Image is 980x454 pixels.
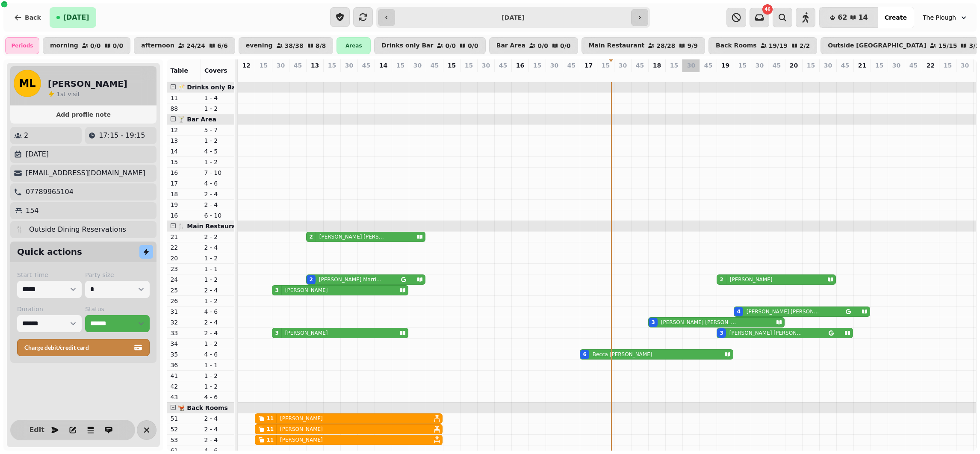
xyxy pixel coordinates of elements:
p: 0 [790,71,797,80]
p: 4 - 6 [204,179,231,188]
p: 0 [482,71,489,80]
p: visit [56,90,80,98]
p: 18 [653,61,661,70]
label: Status [85,305,150,313]
div: Periods [5,37,39,54]
p: 5 - 7 [204,126,231,134]
p: 2 - 4 [204,286,231,295]
p: 15 [738,61,747,70]
p: 0 [824,71,831,80]
p: 30 [619,61,627,70]
p: 24 / 24 [186,43,205,49]
div: 11 [266,436,274,443]
p: 7 - 10 [204,168,231,177]
div: 2 [309,276,313,283]
p: 42 [170,382,197,391]
p: 15 [670,61,678,70]
p: 0 [910,71,917,80]
p: 30 [277,61,285,70]
p: 14 [170,147,197,156]
span: 🫕 Back Rooms [177,404,227,411]
p: 15 [602,61,610,70]
p: Outside [GEOGRAPHIC_DATA] [828,42,926,49]
p: 11 [170,94,197,102]
p: 30 [345,61,353,70]
span: Edit [32,427,42,433]
p: 45 [431,61,439,70]
p: Back Rooms [716,42,757,49]
p: afternoon [141,42,174,49]
p: 6 / 6 [217,43,228,49]
p: 0 [927,71,934,80]
p: 0 [841,71,848,80]
p: 2 - 4 [204,243,231,252]
p: 0 [380,71,387,80]
p: 15 [875,61,883,70]
p: 15 [260,61,268,70]
span: 🍴 Main Restaurant [177,223,243,230]
p: 1 - 2 [204,371,231,380]
p: 13 [170,136,197,145]
p: [PERSON_NAME] [280,436,323,443]
p: 30 [756,61,764,70]
p: 30 [892,61,900,70]
span: Table [170,67,188,74]
p: 0 [517,71,523,80]
p: 2 - 4 [204,436,231,444]
button: The Plough [918,10,973,25]
p: 43 [170,393,197,401]
p: 0 [345,71,352,80]
button: Edit [28,422,45,439]
p: 30 [413,61,422,70]
p: 15 [465,61,473,70]
button: Back [7,7,48,28]
p: 0 [636,71,643,80]
p: 0 [448,71,455,80]
p: morning [50,42,78,49]
p: 4 - 6 [204,393,231,401]
p: [PERSON_NAME] [285,330,328,336]
button: [DATE] [50,7,96,28]
p: 19 / 19 [769,43,788,49]
p: 11 [260,71,267,80]
p: 2 - 4 [204,425,231,433]
div: 2 [720,276,723,283]
p: 32 [170,318,197,327]
p: 15 [807,61,815,70]
button: Drinks only Bar0/00/0 [374,37,485,54]
p: 0 / 0 [560,43,571,49]
p: 2 / 2 [800,43,810,49]
p: 30 [824,61,832,70]
p: 25 [170,286,197,295]
div: 11 [266,415,274,422]
p: 4 - 6 [204,350,231,359]
p: 1 - 1 [204,361,231,369]
p: 9 / 9 [687,43,698,49]
p: 4 [739,71,746,80]
p: [PERSON_NAME] [280,426,323,433]
p: 0 [961,71,968,80]
p: 0 [756,71,763,80]
p: 2 [602,71,609,80]
p: 0 [328,71,335,80]
p: 0 / 0 [445,43,456,49]
div: 3 [651,319,655,326]
h2: [PERSON_NAME] [48,78,127,90]
div: 4 [737,308,740,315]
p: 16 [516,61,524,70]
p: 12 [170,126,197,134]
p: 23 [170,265,197,273]
p: 0 [568,71,575,80]
p: 10 [619,71,626,80]
p: 41 [170,371,197,380]
p: [PERSON_NAME] Marriott [319,276,382,283]
span: The Plough [923,13,956,22]
p: [PERSON_NAME] [PERSON_NAME] [661,319,739,326]
p: [PERSON_NAME] [PERSON_NAME] [729,330,804,336]
p: [PERSON_NAME] [PERSON_NAME] [747,308,821,315]
p: 52 [170,425,197,433]
p: 2 - 4 [204,414,231,423]
p: 4 - 5 [204,147,231,156]
p: 0 [414,71,421,80]
p: Becca [PERSON_NAME] [593,351,652,358]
